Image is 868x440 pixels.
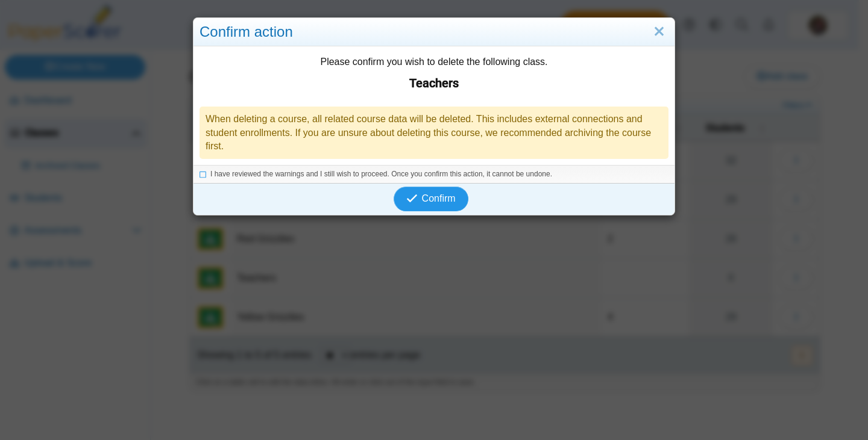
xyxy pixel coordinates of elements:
[422,193,456,203] span: Confirm
[210,170,552,178] span: I have reviewed the warnings and I still wish to proceed. Once you confirm this action, it cannot...
[193,46,675,101] div: Please confirm you wish to delete the following class.
[193,18,675,46] div: Confirm action
[200,107,668,159] div: When deleting a course, all related course data will be deleted. This includes external connectio...
[650,22,668,42] a: Close
[394,187,468,211] button: Confirm
[200,75,668,91] strong: Teachers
